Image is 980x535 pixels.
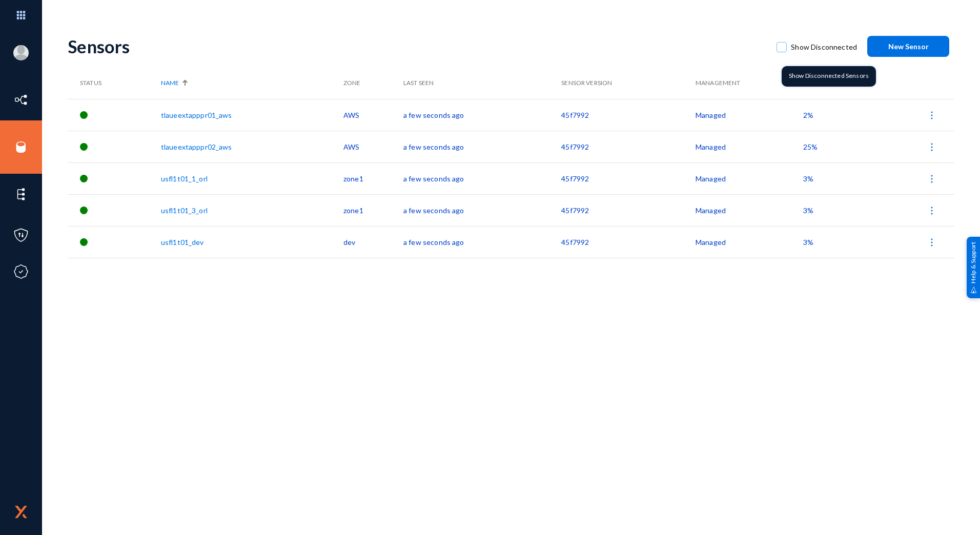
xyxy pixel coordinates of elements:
td: a few seconds ago [403,194,561,226]
th: Zone [343,67,403,99]
td: Managed [696,194,803,226]
td: AWS [343,131,403,162]
td: zone1 [343,162,403,194]
div: Help & Support [967,237,980,298]
td: 45f7992 [561,226,696,258]
a: usfl1t01_dev [161,238,204,246]
a: tlaueextapppr01_aws [161,111,232,119]
span: Name [161,78,179,88]
td: a few seconds ago [403,99,561,131]
a: tlaueextapppr02_aws [161,142,232,151]
th: Sensor Version [561,67,696,99]
td: a few seconds ago [403,131,561,162]
img: icon-policies.svg [13,228,29,243]
div: Show Disconnected Sensors [782,66,876,87]
span: 3% [803,238,813,246]
img: icon-more.svg [927,142,937,152]
th: Last Seen [403,67,561,99]
span: 3% [803,206,813,215]
td: AWS [343,99,403,131]
div: Sensors [68,36,766,57]
span: 3% [803,174,813,183]
img: icon-more.svg [927,174,937,184]
th: Status [68,67,161,99]
a: usfl1t01_3_orl [161,206,208,215]
td: zone1 [343,194,403,226]
img: icon-more.svg [927,237,937,248]
td: 45f7992 [561,194,696,226]
td: 45f7992 [561,131,696,162]
img: app launcher [6,4,36,26]
span: New Sensor [888,42,929,51]
img: icon-more.svg [927,110,937,120]
td: dev [343,226,403,258]
td: Managed [696,99,803,131]
td: Managed [696,226,803,258]
img: blank-profile-picture.png [13,45,29,60]
img: icon-inventory.svg [13,92,29,108]
a: usfl1t01_1_orl [161,174,208,183]
td: 45f7992 [561,162,696,194]
img: icon-more.svg [927,205,937,216]
td: 45f7992 [561,99,696,131]
span: 2% [803,111,813,119]
img: icon-compliance.svg [13,264,29,279]
th: Management [696,67,803,99]
td: a few seconds ago [403,162,561,194]
img: help_support.svg [970,286,977,293]
span: 25% [803,142,818,151]
img: icon-sources.svg [13,139,29,155]
img: icon-elements.svg [13,187,29,202]
td: Managed [696,131,803,162]
td: a few seconds ago [403,226,561,258]
button: New Sensor [867,36,949,57]
div: Name [161,78,338,88]
span: Show Disconnected [791,39,857,55]
td: Managed [696,162,803,194]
